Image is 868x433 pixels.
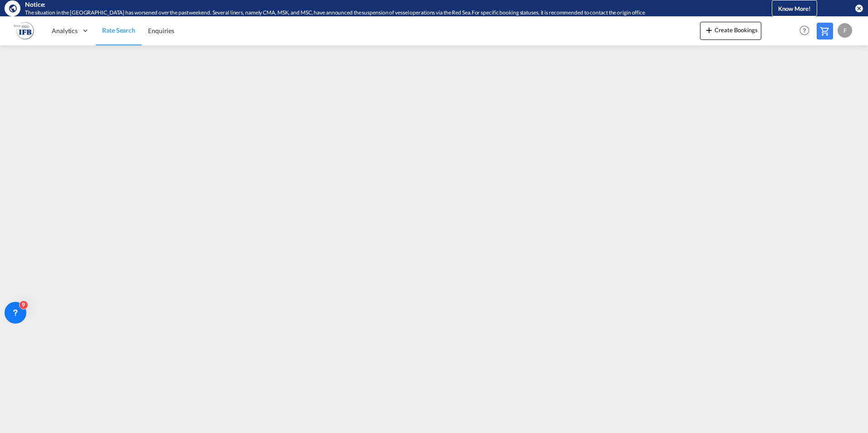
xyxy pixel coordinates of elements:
[838,23,852,38] div: F
[52,26,78,35] span: Analytics
[25,9,735,17] div: The situation in the Red Sea has worsened over the past weekend. Several liners, namely CMA, MSK,...
[854,4,863,13] button: icon-close-circle
[700,22,761,40] button: icon-plus 400-fgCreate Bookings
[148,27,174,34] span: Enquiries
[142,16,181,45] a: Enquiries
[704,25,715,35] md-icon: icon-plus 400-fg
[102,26,135,34] span: Rate Search
[797,23,817,39] div: Help
[778,5,811,12] span: Know More!
[14,20,34,41] img: b628ab10256c11eeb52753acbc15d091.png
[797,23,812,38] span: Help
[8,4,17,13] md-icon: icon-earth
[45,16,96,45] div: Analytics
[96,16,142,45] a: Rate Search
